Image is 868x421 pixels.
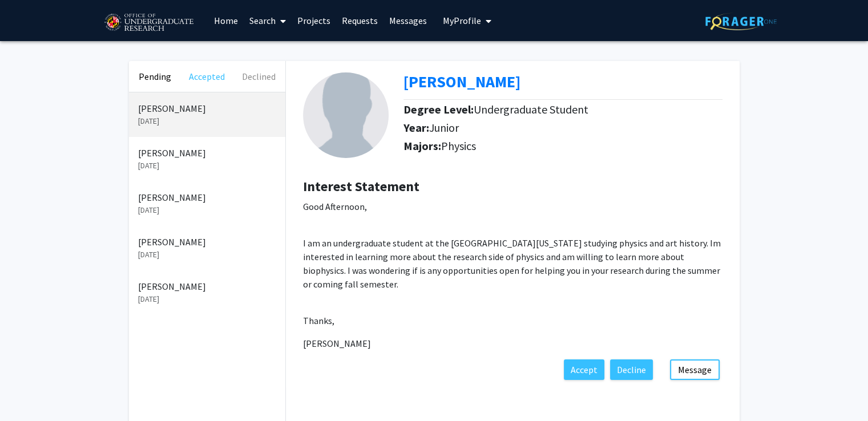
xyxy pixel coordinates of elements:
[303,177,419,195] b: Interest Statement
[129,61,181,92] button: Pending
[181,61,233,92] button: Accepted
[9,370,49,412] iframe: Chat
[138,102,276,115] p: [PERSON_NAME]
[303,200,722,213] p: Good Afternoon,
[403,139,441,153] b: Majors:
[233,61,285,92] button: Declined
[138,160,276,172] p: [DATE]
[403,71,520,92] b: [PERSON_NAME]
[443,15,481,26] span: My Profile
[670,359,720,380] button: Message
[138,115,276,127] p: [DATE]
[383,1,433,41] a: Messages
[303,72,389,158] img: Profile Picture
[564,359,604,380] button: Accept
[138,146,276,160] p: [PERSON_NAME]
[336,1,383,41] a: Requests
[292,1,336,41] a: Projects
[441,139,476,153] span: Physics
[403,120,429,135] b: Year:
[474,102,588,116] span: Undergraduate Student
[610,359,653,380] button: Decline
[100,9,197,37] img: University of Maryland Logo
[705,13,777,30] img: ForagerOne Logo
[138,293,276,305] p: [DATE]
[303,236,722,291] p: I am an undergraduate student at the [GEOGRAPHIC_DATA][US_STATE] studying physics and art history...
[138,235,276,249] p: [PERSON_NAME]
[403,71,520,92] a: Opens in a new tab
[138,280,276,293] p: [PERSON_NAME]
[244,1,292,41] a: Search
[403,102,474,116] b: Degree Level:
[138,204,276,216] p: [DATE]
[303,338,371,349] span: [PERSON_NAME]
[138,191,276,204] p: [PERSON_NAME]
[429,120,459,135] span: Junior
[208,1,244,41] a: Home
[303,314,722,327] p: Thanks,
[138,249,276,261] p: [DATE]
